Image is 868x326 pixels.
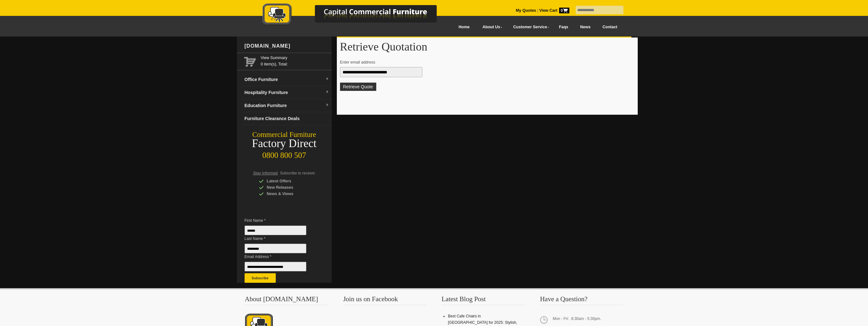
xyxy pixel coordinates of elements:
a: Faqs [553,20,574,34]
a: Contact [596,20,623,34]
a: Capital Commercial Furniture Logo [245,3,468,28]
input: Last Name * [245,244,306,253]
a: Furniture Clearance Deals [242,112,332,125]
span: Subscribe to receive: [280,171,316,175]
h3: About [DOMAIN_NAME] [245,296,328,305]
div: Latest Offers [259,178,319,184]
strong: View Cart [539,8,569,13]
span: Last Name * [245,235,316,242]
a: Customer Service [506,20,553,34]
button: Retrieve Quote [340,83,376,91]
span: 0 [559,8,569,13]
input: First Name * [245,226,306,235]
h1: Retrieve Quotation [340,41,635,53]
img: Capital Commercial Furniture Logo [245,3,468,26]
span: 0 item(s), Total: [261,55,329,66]
a: View Summary [261,55,329,61]
img: dropdown [325,77,329,81]
a: Office Furnituredropdown [242,73,332,86]
span: First Name * [245,217,316,224]
p: Enter email address [340,59,628,65]
a: Hospitality Furnituredropdown [242,86,332,99]
a: News [574,20,596,34]
input: Email Address * [245,262,306,271]
a: View Cart0 [538,8,569,13]
a: Education Furnituredropdown [242,99,332,112]
div: [DOMAIN_NAME] [242,37,332,56]
button: Subscribe [245,273,276,283]
img: dropdown [325,103,329,107]
div: News & Views [259,191,319,197]
div: 0800 800 507 [237,148,332,160]
h3: Latest Blog Post [441,296,525,305]
div: New Releases [259,184,319,191]
h3: Join us on Facebook [343,296,427,305]
img: dropdown [325,90,329,94]
a: About Us [476,20,506,34]
span: Stay Informed [253,171,278,175]
div: Commercial Furniture [237,130,332,139]
h3: Have a Question? [540,296,623,305]
div: Factory Direct [237,139,332,148]
a: My Quotes [516,8,536,13]
span: Email Address * [245,254,316,260]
